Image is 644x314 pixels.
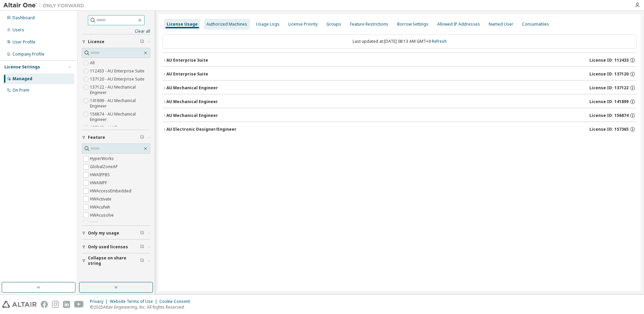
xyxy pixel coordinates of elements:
[90,83,150,97] label: 137122 - AU Mechanical Engineer
[522,22,549,27] div: Consumables
[4,64,40,70] div: License Settings
[162,34,637,49] div: Last updated at: [DATE] 08:13 AM GMT+9
[162,67,637,82] button: AU Enterprise SuiteLicense ID: 137120
[90,163,119,171] label: GlobalZoneAP
[90,75,146,83] label: 137120 - AU Enterprise Suite
[90,299,110,304] div: Privacy
[256,22,280,27] div: Usage Logs
[90,171,111,179] label: HWAIFPBS
[90,179,108,187] label: HWAWPF
[90,59,96,67] label: All
[589,85,629,91] span: License ID: 137122
[159,299,194,304] div: Cookie Consent
[432,38,447,44] a: Refresh
[326,22,341,27] div: Groups
[90,304,194,310] p: © 2025 Altair Engineering, Inc. All Rights Reserved.
[166,85,218,91] div: AU Mechanical Engineer
[88,135,105,140] span: Feature
[90,124,150,137] label: 157365 - AU Electronic Designer/Engineer
[12,27,24,33] div: Users
[88,39,104,44] span: License
[166,99,218,104] div: AU Mechanical Engineer
[166,58,208,63] div: AU Enterprise Suite
[589,58,629,63] span: License ID: 112433
[162,108,637,123] button: AU Mechanical EngineerLicense ID: 156874
[82,130,150,145] button: Feature
[90,195,113,203] label: HWActivate
[63,301,70,308] img: linkedin.svg
[166,71,208,77] div: AU Enterprise Suite
[2,301,37,308] img: altair_logo.svg
[88,255,140,266] span: Collapse on share string
[12,39,35,45] div: User Profile
[52,301,59,308] img: instagram.svg
[397,22,428,27] div: Borrow Settings
[12,52,44,57] div: Company Profile
[162,53,637,68] button: AU Enterprise SuiteLicense ID: 112433
[88,244,128,250] span: Only used licenses
[90,187,133,195] label: HWAccessEmbedded
[589,113,629,118] span: License ID: 156874
[12,76,32,82] div: Managed
[140,258,144,263] span: Clear filter
[3,2,88,9] img: Altair One
[12,15,35,21] div: Dashboard
[82,253,150,268] button: Collapse on share string
[162,94,637,109] button: AU Mechanical EngineerLicense ID: 141899
[589,71,629,77] span: License ID: 137120
[589,99,629,104] span: License ID: 141899
[110,299,159,304] div: Website Terms of Use
[90,110,150,124] label: 156874 - AU Mechanical Engineer
[82,29,150,34] a: Clear all
[140,39,144,44] span: Clear filter
[206,22,247,27] div: Authorized Machines
[74,301,84,308] img: youtube.svg
[90,211,115,219] label: HWAcusolve
[166,113,218,118] div: AU Mechanical Engineer
[166,127,236,132] div: AU Electronic Designer/Engineer
[437,22,480,27] div: Allowed IP Addresses
[350,22,388,27] div: Feature Restrictions
[162,122,637,137] button: AU Electronic Designer/EngineerLicense ID: 157365
[12,88,29,93] div: On Prem
[90,97,150,110] label: 141899 - AU Mechanical Engineer
[90,155,115,163] label: HyperWorks
[288,22,318,27] div: License Priority
[82,240,150,254] button: Only used licenses
[489,22,513,27] div: Named User
[90,219,115,227] label: HWAcutrace
[140,244,144,250] span: Clear filter
[90,67,146,75] label: 112433 - AU Enterprise Suite
[88,230,119,236] span: Only my usage
[140,135,144,140] span: Clear filter
[162,81,637,95] button: AU Mechanical EngineerLicense ID: 137122
[41,301,48,308] img: facebook.svg
[82,226,150,241] button: Only my usage
[90,203,111,211] label: HWAcufwh
[140,230,144,236] span: Clear filter
[82,34,150,49] button: License
[167,22,198,27] div: License Usage
[589,127,629,132] span: License ID: 157365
